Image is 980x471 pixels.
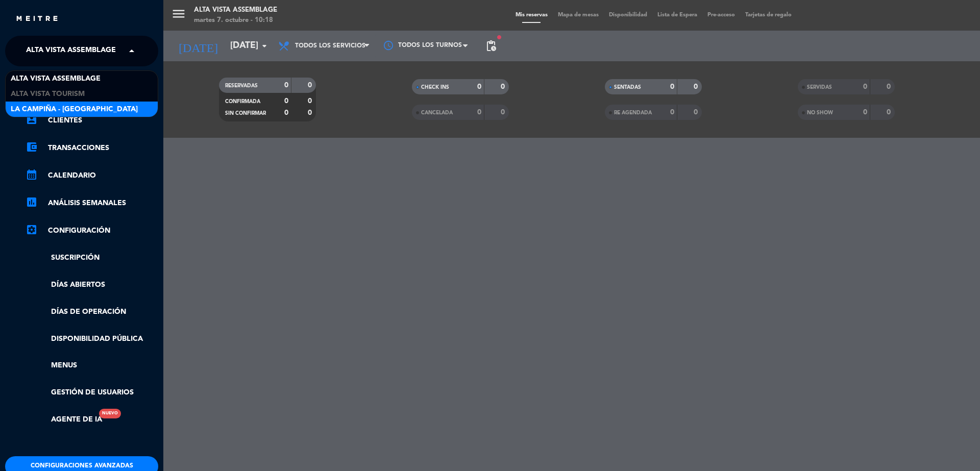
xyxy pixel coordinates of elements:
[11,88,85,100] span: Alta Vista Tourism
[26,333,158,345] a: Disponibilidad pública
[26,279,158,291] a: Días abiertos
[26,142,158,154] a: account_balance_walletTransacciones
[26,168,38,181] i: calendar_month
[99,409,121,418] div: Nuevo
[26,224,38,236] i: settings_applications
[26,225,158,237] a: Configuración
[26,141,38,153] i: account_balance_wallet
[26,360,158,371] a: Menus
[26,114,158,127] a: account_boxClientes
[26,40,116,62] span: Alta Vista Assemblage
[26,197,158,209] a: assessmentANÁLISIS SEMANALES
[11,104,138,115] span: La Campiña - [GEOGRAPHIC_DATA]
[26,252,158,264] a: Suscripción
[26,169,158,182] a: calendar_monthCalendario
[11,73,101,85] span: Alta Vista Assemblage
[26,387,158,399] a: Gestión de usuarios
[15,15,59,23] img: MEITRE
[26,113,38,126] i: account_box
[26,306,158,318] a: Días de Operación
[26,414,102,426] a: Agente de IANuevo
[26,196,38,208] i: assessment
